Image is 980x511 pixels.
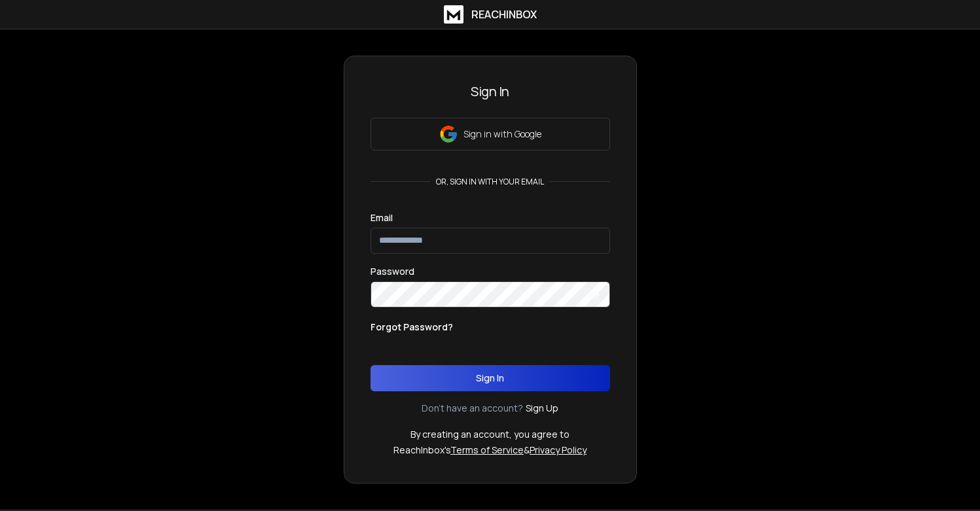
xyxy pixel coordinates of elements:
a: Sign Up [526,402,558,415]
label: Email [371,213,393,222]
p: Sign in with Google [463,128,541,141]
label: Password [371,267,414,276]
p: By creating an account, you agree to [410,428,570,441]
img: logo [444,5,463,24]
h3: Sign In [371,82,610,101]
button: Sign In [371,365,610,391]
p: ReachInbox's & [393,444,587,457]
h1: ReachInbox [471,7,537,22]
p: or, sign in with your email [431,177,549,187]
p: Forgot Password? [371,321,453,334]
p: Don't have an account? [422,402,523,415]
a: Terms of Service [450,444,524,456]
a: Privacy Policy [530,444,587,456]
a: ReachInbox [444,5,537,24]
button: Sign in with Google [371,118,610,150]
